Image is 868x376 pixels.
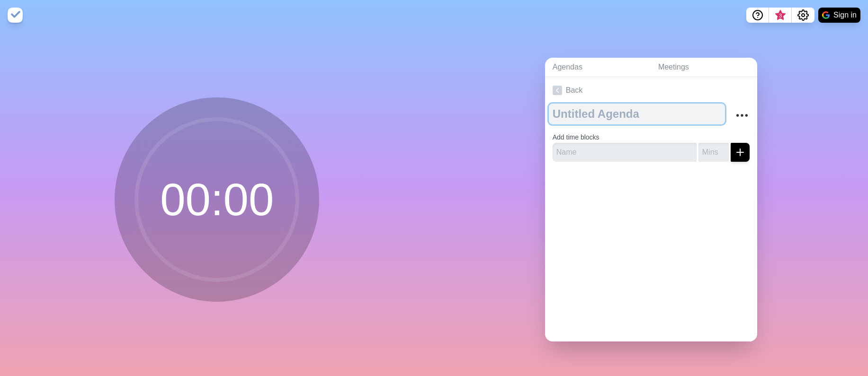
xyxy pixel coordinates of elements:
[8,8,23,23] img: timeblocks logo
[733,106,752,125] button: More
[545,77,757,104] a: Back
[553,133,600,141] label: Add time blocks
[822,11,830,19] img: google logo
[769,8,792,23] button: What’s new
[746,8,769,23] button: Help
[698,143,729,162] input: Mins
[545,58,651,77] a: Agendas
[651,58,757,77] a: Meetings
[818,8,860,23] button: Sign in
[792,8,814,23] button: Settings
[553,143,697,162] input: Name
[777,12,784,19] span: 3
